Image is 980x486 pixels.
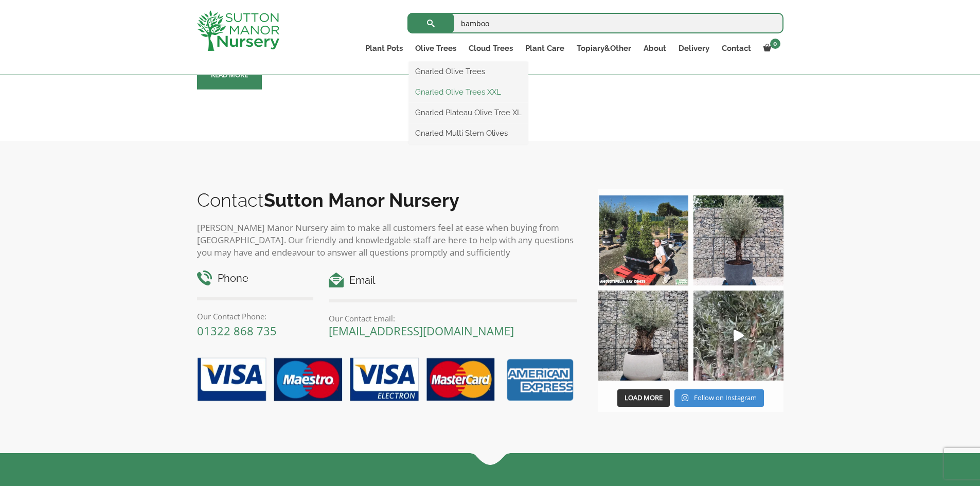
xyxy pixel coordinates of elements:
[264,189,459,211] b: Sutton Manor Nursery
[197,271,314,286] h4: Phone
[637,41,672,56] a: About
[693,291,783,381] a: Play
[571,41,637,56] a: Topiary&Other
[672,41,716,56] a: Delivery
[197,222,578,259] p: [PERSON_NAME] Manor Nursery aim to make all customers feel at ease when buying from [GEOGRAPHIC_D...
[598,291,688,381] img: Check out this beauty we potted at our nursery today ❤️‍🔥 A huge, ancient gnarled Olive tree plan...
[734,330,744,341] svg: Play
[409,105,528,120] a: Gnarled Plateau Olive Tree XL
[598,195,688,285] img: Our elegant & picturesque Angustifolia Cones are an exquisite addition to your Bay Tree collectio...
[770,39,780,49] span: 0
[329,273,577,289] h4: Email
[329,323,514,338] a: [EMAIL_ADDRESS][DOMAIN_NAME]
[189,352,578,408] img: payment-options.png
[409,64,528,79] a: Gnarled Olive Trees
[359,41,409,56] a: Plant Pots
[674,389,763,407] a: Instagram Follow on Instagram
[409,125,528,141] a: Gnarled Multi Stem Olives
[407,13,783,33] input: Search...
[329,312,577,325] p: Our Contact Email:
[197,323,277,338] a: 01322 868 735
[716,41,757,56] a: Contact
[409,41,462,56] a: Olive Trees
[693,291,783,381] img: New arrivals Monday morning of beautiful olive trees 🤩🤩 The weather is beautiful this summer, gre...
[757,41,783,56] a: 0
[519,41,571,56] a: Plant Care
[693,195,783,285] img: A beautiful multi-stem Spanish Olive tree potted in our luxurious fibre clay pots 😍😍
[409,84,528,100] a: Gnarled Olive Trees XXL
[197,189,578,211] h2: Contact
[682,394,688,402] svg: Instagram
[462,41,519,56] a: Cloud Trees
[625,393,663,402] span: Load More
[617,389,670,407] button: Load More
[197,310,314,322] p: Our Contact Phone:
[197,10,279,51] img: logo
[694,393,757,402] span: Follow on Instagram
